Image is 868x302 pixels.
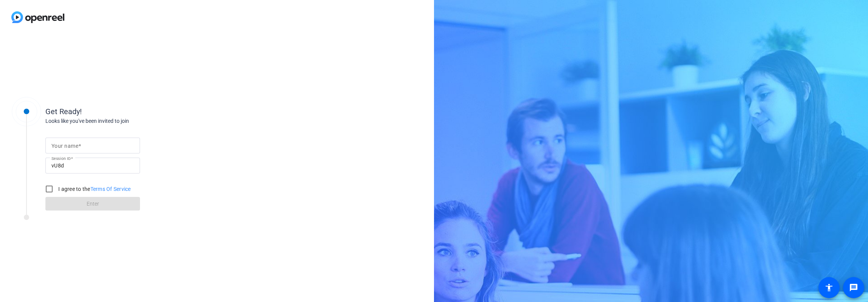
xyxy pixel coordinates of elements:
[51,143,78,149] mat-label: Your name
[849,283,858,292] mat-icon: message
[57,185,131,193] label: I agree to the
[824,283,834,292] mat-icon: accessibility
[45,106,197,117] div: Get Ready!
[51,156,71,161] mat-label: Session ID
[90,186,131,192] a: Terms Of Service
[45,117,197,125] div: Looks like you've been invited to join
